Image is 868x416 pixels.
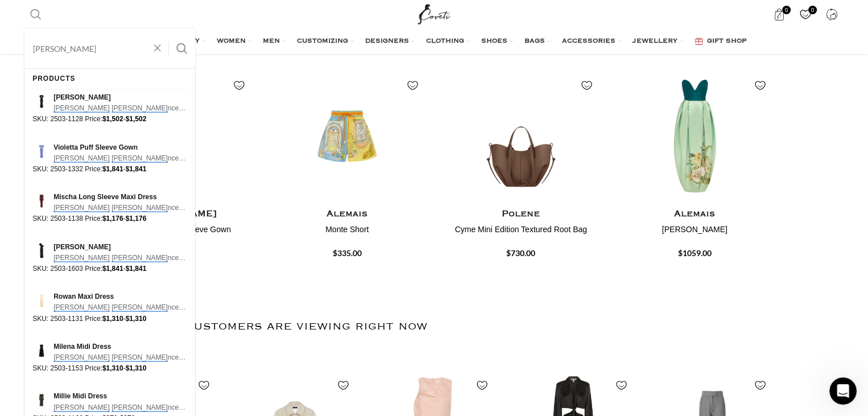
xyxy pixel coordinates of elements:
em: [PERSON_NAME] [53,204,110,212]
img: Milena Midi Dress [32,341,51,360]
a: DESIGNERS [365,30,415,53]
span: $ [126,165,130,173]
em: [PERSON_NAME] [53,303,110,312]
span: Violetta Puff Sleeve Gown [53,142,187,153]
em: [PERSON_NAME] [111,204,168,212]
p: SKU: 2503-1603 Price: - [32,263,187,274]
a: ACCESSORIES [562,30,621,53]
em: [PERSON_NAME] [111,104,168,113]
a: Milena Midi Dress [PERSON_NAME] [PERSON_NAME]nce Women's Black Dresses nce Black Milena … SKU: 25... [24,341,195,374]
a: [PERSON_NAME] [PERSON_NAME] [PERSON_NAME]nce Women's Black Dresses nce Black Cameron … SKU: 2503-... [24,92,195,125]
span: $730.00 [506,248,535,258]
span: nce Women's Black Dresses nce [PERSON_NAME] … [53,402,187,413]
em: [PERSON_NAME] [111,303,168,312]
em: [PERSON_NAME] [53,403,110,412]
h4: Monte Short [269,224,426,236]
a: BAGS [524,30,551,53]
span: DESIGNERS [365,37,409,46]
a: GIFT SHOP [695,30,747,53]
em: [PERSON_NAME] [53,154,110,163]
em: [PERSON_NAME] [111,254,168,262]
span: $335.00 [333,248,362,258]
img: Polene-73.png [443,68,600,204]
span: CLOTHING [426,37,464,46]
a: Alemais Monte Short $335.00 [269,204,426,260]
span: nce Women's Red Dresses nce Red Mischa … [53,203,187,213]
span: $ [126,364,130,372]
a: Alemais [PERSON_NAME] $1059.00 [617,204,774,260]
img: Alemais-Monte-Short-3.jpg [269,68,426,204]
div: Products [32,68,75,89]
span: $ [102,265,106,273]
bdi: 1,502 [126,115,147,123]
span: Milena Midi Dress [53,341,187,352]
p: SKU: 2503-1153 Price: - [32,363,187,374]
bdi: 1,841 [126,165,147,173]
a: Violetta Puff Sleeve Gown [PERSON_NAME] [PERSON_NAME]nce Women's Blue Dresses nce Blue Violetta …... [24,142,195,175]
span: $ [126,315,130,323]
em: [PERSON_NAME] [111,353,168,362]
a: Polene Cyme Mini Edition Textured Root Bag $730.00 [443,204,600,260]
span: $1059.00 [678,248,712,258]
bdi: 1,176 [102,215,123,223]
bdi: 1,176 [126,215,147,223]
span: SHOES [481,37,507,46]
img: Millie Midi Dress [32,391,51,409]
em: [PERSON_NAME] [53,353,110,362]
span: nce Women's Black Dresses nce Black Milena … [53,352,187,363]
iframe: Intercom live chat [829,377,857,405]
span: MEN [263,37,280,46]
a: 0 [768,3,791,26]
bdi: 1,841 [102,265,123,273]
bdi: 1,310 [102,315,123,323]
h4: Cyme Mini Edition Textured Root Bag [443,224,600,236]
span: 0 [808,6,817,14]
h4: Alemais [269,207,426,221]
a: SHOES [481,30,513,53]
a: 0 [794,3,817,26]
span: ACCESSORIES [562,37,615,46]
a: Mischa Long Sleeve Maxi Dress [PERSON_NAME] [PERSON_NAME]nce Women's Red Dresses nce Red Mischa …... [24,192,195,225]
span: $ [102,215,106,223]
a: Rowan Maxi Dress [PERSON_NAME] [PERSON_NAME]nce Women's Yellow Dresses nce Yellow Rowan … SKU: 25... [24,291,195,324]
p: SKU: 2503-1138 Price: - [32,213,187,224]
span: [PERSON_NAME] [53,242,187,253]
em: [PERSON_NAME] [53,254,110,262]
bdi: 1,310 [126,315,147,323]
a: CUSTOMIZING [297,30,354,53]
span: $ [126,265,130,273]
span: $ [126,215,130,223]
a: MEN [263,30,286,53]
span: Millie Midi Dress [53,391,187,402]
span: BAGS [524,37,545,46]
a: Search [24,3,47,26]
h4: [PERSON_NAME] [617,224,774,236]
span: nce Women's Black Dresses nce Black Cameron … [53,103,187,114]
a: SHOP BY [167,30,205,53]
bdi: 1,841 [102,165,123,173]
span: GIFT SHOP [707,37,747,46]
span: Rowan Maxi Dress [53,291,187,302]
em: [PERSON_NAME] [53,104,110,113]
span: $ [126,115,130,123]
img: Ella Gown [32,242,51,260]
bdi: 1,502 [102,115,123,123]
span: nce Women's Yellow Dresses nce Yellow Rowan … [53,302,187,313]
span: nce Women's Blue Dresses nce Blue Violetta … [53,153,187,164]
img: Rowan Maxi Dress [32,291,51,310]
p: SKU: 2503-1131 Price: - [32,314,187,324]
a: [PERSON_NAME] [PERSON_NAME] [PERSON_NAME]nce Women's Black Dresses nce [PERSON_NAME] … SKU: 2503-... [24,242,195,275]
bdi: 1,310 [126,364,147,372]
img: Cameron Gown [32,92,51,110]
span: Mischa Long Sleeve Maxi Dress [53,192,187,203]
a: Site logo [415,9,453,18]
h4: Alemais [617,207,774,221]
img: Mischa Long Sleeve Maxi Dress [32,192,51,210]
a: CLOTHING [426,30,470,53]
h4: Polene [443,207,600,221]
span: [PERSON_NAME] [53,92,187,103]
img: GiftBag [695,38,703,45]
img: Alemais-Anita-Gown.jpg [617,68,774,204]
a: JEWELLERY [633,30,683,53]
